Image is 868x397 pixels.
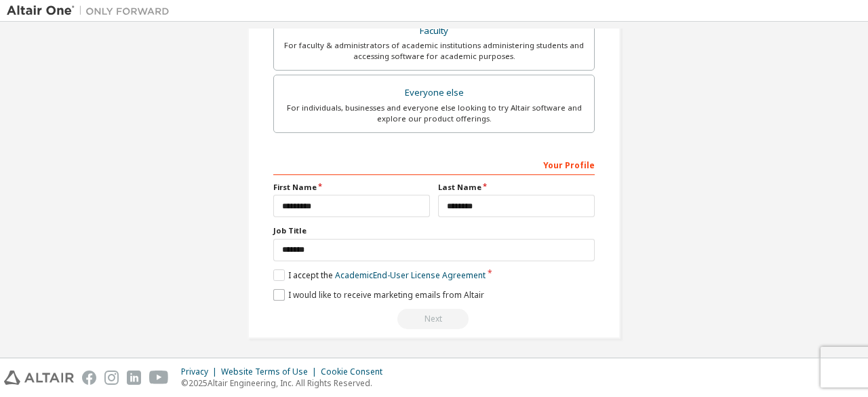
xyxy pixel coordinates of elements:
img: youtube.svg [149,371,169,385]
div: Email already exists [273,309,595,329]
img: Altair One [7,4,176,18]
div: Cookie Consent [321,366,391,377]
div: Faculty [282,22,586,41]
img: altair_logo.svg [4,371,74,385]
div: Everyone else [282,83,586,102]
p: © 2025 Altair Engineering, Inc. All Rights Reserved. [181,377,391,389]
div: For individuals, businesses and everyone else looking to try Altair software and explore our prod... [282,102,586,124]
label: Last Name [438,182,595,193]
div: Your Profile [273,153,595,175]
label: I would like to receive marketing emails from Altair [273,289,484,301]
img: instagram.svg [104,371,119,385]
div: For faculty & administrators of academic institutions administering students and accessing softwa... [282,40,586,62]
div: Website Terms of Use [221,366,321,377]
img: facebook.svg [82,371,96,385]
div: Privacy [181,366,221,377]
label: Job Title [273,225,595,236]
a: Academic End-User License Agreement [335,269,486,281]
img: linkedin.svg [127,371,141,385]
label: I accept the [273,269,486,281]
label: First Name [273,182,430,193]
